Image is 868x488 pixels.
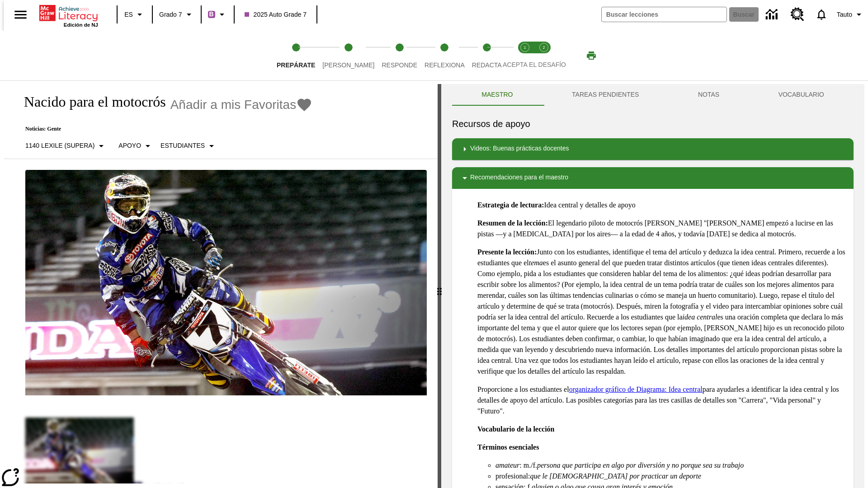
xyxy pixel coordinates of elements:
button: TAREAS PENDIENTES [542,84,669,106]
button: Lenguaje: ES, Selecciona un idioma [120,6,149,23]
div: Instructional Panel Tabs [452,84,854,106]
img: El corredor de motocrós James Stewart vuela por los aires en su motocicleta de montaña [25,170,427,396]
p: Proporcione a los estudiantes el para ayudarles a identificar la idea central y los detalles de a... [477,384,846,417]
p: Junto con los estudiantes, identifique el tema del artículo y deduzca la idea central. Primero, r... [477,247,846,377]
a: Notificaciones [810,3,833,26]
span: Responde [382,61,417,69]
span: 2025 Auto Grade 7 [245,10,307,19]
p: Recomendaciones para el maestro [470,173,568,183]
strong: Resumen de la lección: [477,219,548,227]
span: Edición de NJ [64,22,98,28]
button: Responde step 3 of 5 [374,31,425,80]
button: Maestro [452,84,542,106]
a: Centro de información [760,2,785,27]
strong: Estrategia de lectura: [477,201,544,209]
div: Recomendaciones para el maestro [452,167,854,189]
div: Pulsa la tecla de intro o la barra espaciadora y luego presiona las flechas de derecha e izquierd... [438,84,441,488]
button: Reflexiona step 4 of 5 [417,31,472,80]
button: Grado: Grado 7, Elige un grado [156,6,198,23]
em: persona que participa en algo por diversión y no porque sea su trabajo [537,461,744,469]
a: organizador gráfico de Diagrama: Idea central [569,385,703,393]
div: reading [4,84,438,483]
button: Prepárate step 1 of 5 [269,31,322,80]
strong: Presente la lección: [477,248,537,256]
button: Acepta el desafío lee step 1 of 2 [512,31,538,80]
span: Redacta [472,61,502,69]
button: Añadir a mis Favoritas - Nacido para el motocrós [170,97,313,113]
button: Imprimir [577,47,606,64]
div: Portada [39,3,98,28]
span: Añadir a mis Favoritas [170,98,297,112]
p: Apoyo [118,141,141,150]
button: VOCABULARIO [749,84,854,106]
span: B [209,9,214,20]
button: Perfil/Configuración [833,6,868,23]
p: Idea central y detalles de apoyo [477,200,846,211]
span: Grado 7 [159,10,182,19]
button: Seleccionar estudiante [157,138,221,154]
li: profesional: [495,471,846,482]
p: Estudiantes [160,141,205,150]
span: Reflexiona [425,61,465,69]
text: 2 [542,45,545,50]
button: Acepta el desafío contesta step 2 of 2 [531,31,557,80]
button: Lee step 2 of 5 [315,31,382,80]
div: Videos: Buenas prácticas docentes [452,138,854,160]
strong: Términos esenciales [477,443,539,451]
a: Centro de recursos, Se abrirá en una pestaña nueva. [785,2,810,27]
div: activity [441,84,864,488]
span: ACEPTA EL DESAFÍO [503,61,566,68]
li: : m./f. [495,460,846,471]
strong: Vocabulario de la lección [477,425,555,433]
button: Seleccione Lexile, 1140 Lexile (Supera) [22,138,110,154]
button: NOTAS [669,84,749,106]
h6: Recursos de apoyo [452,117,854,131]
h1: Nacido para el motocrós [14,94,166,110]
em: que le [DEMOGRAPHIC_DATA] por practicar un deporte [530,472,701,480]
button: Boost El color de la clase es morado/púrpura. Cambiar el color de la clase. [204,6,231,23]
p: Videos: Buenas prácticas docentes [470,144,569,155]
button: Redacta step 5 of 5 [465,31,509,80]
text: 1 [524,45,526,50]
button: Abrir el menú lateral [7,1,34,28]
em: amateur [495,461,519,469]
em: idea central [683,313,717,321]
span: Prepárate [277,61,315,69]
p: 1140 Lexile (Supera) [25,141,94,150]
button: Tipo de apoyo, Apoyo [115,138,157,154]
input: Buscar campo [602,7,726,22]
p: Noticias: Gente [14,126,312,132]
p: El legendario piloto de motocrós [PERSON_NAME] "[PERSON_NAME] empezó a lucirse en las pistas —y a... [477,218,846,239]
span: ES [124,10,133,19]
span: Tauto [837,10,852,19]
em: tema [529,259,543,267]
span: [PERSON_NAME] [322,61,374,69]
